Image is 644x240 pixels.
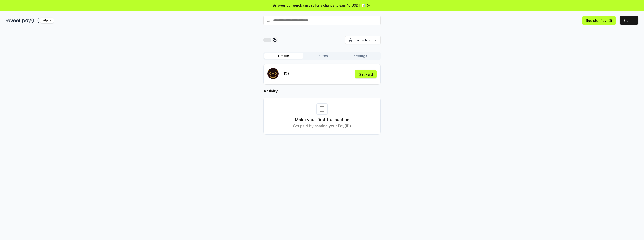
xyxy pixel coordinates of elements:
[341,53,380,59] button: Settings
[6,18,21,23] img: reveel_dark
[263,88,381,94] h2: Activity
[303,53,341,59] button: Routes
[295,116,349,123] h3: Make your first transaction
[582,16,616,25] button: Register Pay(ID)
[355,38,377,43] span: Invite friends
[22,18,40,23] img: pay_id
[345,36,381,44] button: Invite friends
[315,3,365,8] span: for a chance to earn 10 USDT 📝
[293,123,351,129] p: Get paid by sharing your Pay(ID)
[355,70,377,78] button: Get Paid
[40,18,54,23] div: Alpha
[620,16,638,25] button: Sign In
[282,71,289,76] p: (ID)
[264,53,303,59] button: Profile
[273,3,314,8] span: Answer our quick survey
